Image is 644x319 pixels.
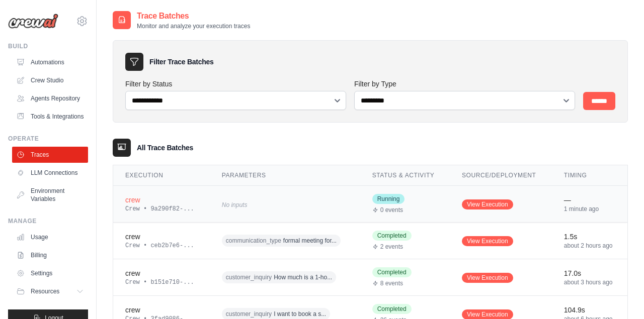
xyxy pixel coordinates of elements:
[564,305,615,315] div: 104.9s
[31,287,59,295] span: Resources
[564,232,615,242] div: 1.5s
[564,278,615,286] div: about 3 hours ago
[12,109,88,125] a: Tools & Integrations
[222,270,348,285] div: customer_inquiry: How much is a 1-hour session? Tone: friendly.
[125,195,198,205] div: crew
[12,283,88,299] button: Resources
[12,247,88,263] a: Billing
[12,183,88,207] a: Environment Variables
[125,232,198,242] div: crew
[149,57,213,67] h3: Filter Trace Batches
[222,233,348,249] div: communication_type: formal meeting for a christmas party on december 12
[8,135,88,143] div: Operate
[372,267,412,277] span: Completed
[360,165,450,186] th: Status & Activity
[113,165,210,186] th: Execution
[125,278,198,286] div: Crew • b151e710-...
[137,10,250,22] h2: Trace Batches
[462,273,513,283] a: View Execution
[226,273,272,281] span: customer_inquiry
[8,42,88,50] div: Build
[462,236,513,246] a: View Execution
[564,242,615,250] div: about 2 hours ago
[564,268,615,278] div: 17.0s
[283,237,337,245] span: formal meeting for...
[125,79,346,89] label: Filter by Status
[564,195,615,205] div: —
[210,165,360,186] th: Parameters
[125,305,198,315] div: crew
[222,201,248,208] span: No inputs
[12,90,88,107] a: Agents Repository
[125,268,198,278] div: crew
[226,237,281,245] span: communication_type
[372,231,412,241] span: Completed
[274,310,326,318] span: I want to book a s...
[372,304,412,314] span: Completed
[274,273,332,281] span: How much is a 1-ho...
[8,14,58,29] img: Logo
[125,242,198,250] div: Crew • ceb2b7e6-...
[12,165,88,181] a: LLM Connections
[8,217,88,225] div: Manage
[380,243,403,251] span: 2 events
[12,229,88,245] a: Usage
[372,194,405,204] span: Running
[137,143,193,153] h3: All Trace Batches
[12,54,88,70] a: Automations
[113,223,627,259] tr: View details for crew execution
[552,165,627,186] th: Timing
[380,206,403,214] span: 0 events
[564,205,615,213] div: 1 minute ago
[354,79,575,89] label: Filter by Type
[12,72,88,88] a: Crew Studio
[12,265,88,281] a: Settings
[113,186,627,223] tr: View details for crew execution
[462,199,513,209] a: View Execution
[450,165,552,186] th: Source/Deployment
[12,147,88,163] a: Traces
[222,197,348,211] div: No inputs
[125,205,198,213] div: Crew • 9a290f82-...
[226,310,272,318] span: customer_inquiry
[137,22,250,30] p: Monitor and analyze your execution traces
[113,259,627,296] tr: View details for crew execution
[380,279,403,287] span: 8 events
